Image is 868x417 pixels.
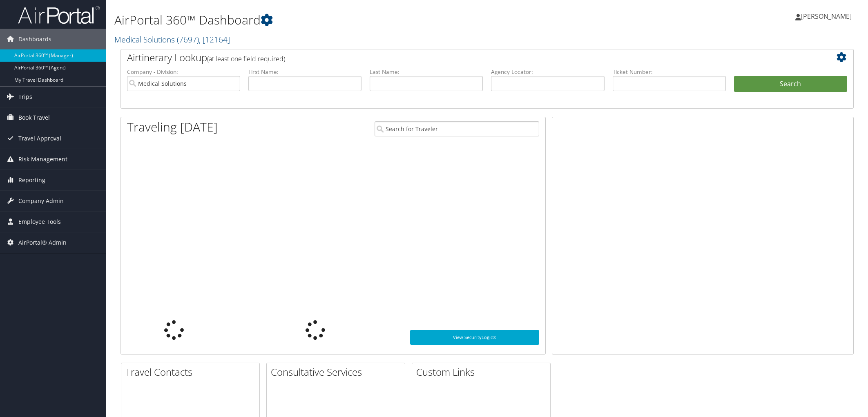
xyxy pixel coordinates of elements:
span: , [ 12164 ] [199,34,230,45]
span: Risk Management [18,149,67,169]
span: AirPortal® Admin [18,232,67,253]
h2: Airtinerary Lookup [127,51,786,65]
label: Ticket Number: [613,68,726,76]
a: View SecurityLogic® [410,330,539,345]
label: Company - Division: [127,68,240,76]
label: First Name: [248,68,361,76]
h2: Custom Links [416,365,550,379]
label: Agency Locator: [491,68,604,76]
label: Last Name: [370,68,483,76]
h2: Travel Contacts [125,365,259,379]
input: Search for Traveler [375,121,539,136]
span: Employee Tools [18,212,61,232]
button: Search [734,76,847,92]
a: [PERSON_NAME] [795,4,860,29]
span: Trips [18,87,32,107]
span: ( 7697 ) [177,34,199,45]
a: Medical Solutions [114,34,230,45]
span: Book Travel [18,107,50,128]
span: Dashboards [18,29,51,49]
span: Travel Approval [18,128,61,149]
img: airportal-logo.png [18,5,100,25]
h2: Consultative Services [271,365,405,379]
span: (at least one field required) [207,54,285,63]
h1: Traveling [DATE] [127,118,218,136]
span: Company Admin [18,191,64,211]
span: [PERSON_NAME] [801,12,852,21]
h1: AirPortal 360™ Dashboard [114,11,611,29]
span: Reporting [18,170,45,190]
